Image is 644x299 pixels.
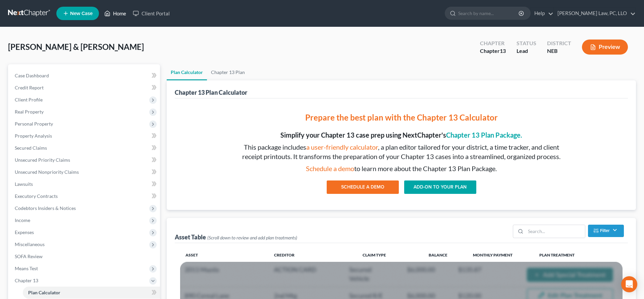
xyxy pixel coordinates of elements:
[9,130,160,142] a: Property Analysis
[9,250,160,263] a: SOFA Review
[306,164,354,172] a: Schedule a demo
[15,121,53,127] span: Personal Property
[23,287,160,299] a: Plan Calculator
[15,133,52,139] span: Property Analysis
[15,157,70,163] span: Unsecured Priority Claims
[15,217,30,223] span: Income
[180,248,269,262] th: Asset
[15,193,58,199] span: Executory Contracts
[15,253,43,259] span: SOFA Review
[239,112,564,123] p: Prepare the best plan with the Chapter 13 Calculator
[500,48,506,54] span: 13
[8,42,144,52] span: [PERSON_NAME] & [PERSON_NAME]
[588,225,624,237] button: Filter
[15,181,33,187] span: Lawsuits
[517,40,536,47] div: Status
[534,248,623,262] th: Plan Treatment
[101,7,129,19] a: Home
[517,47,536,55] div: Lead
[9,70,160,82] a: Case Dashboard
[531,7,553,19] a: Help
[239,130,564,140] p: Simplify your Chapter 13 case prep using NextChapter's
[129,7,173,19] a: Client Portal
[526,225,585,238] input: Search...
[15,241,45,247] span: Miscellaneous
[15,205,76,211] span: Codebtors Insiders & Notices
[15,278,38,283] span: Chapter 13
[15,169,79,175] span: Unsecured Nonpriority Claims
[446,131,522,139] a: Chapter 13 Plan Package.
[306,143,378,151] a: a user-friendly calculator
[15,85,44,90] span: Credit Report
[458,7,520,19] input: Search by name...
[621,276,637,292] div: Open Intercom Messenger
[423,248,468,262] th: Balance
[28,290,60,295] span: Plan Calculator
[70,11,93,16] span: New Case
[269,248,357,262] th: Creditor
[15,73,49,78] span: Case Dashboard
[15,97,43,102] span: Client Profile
[15,266,38,271] span: Means Test
[9,190,160,202] a: Executory Contracts
[480,40,506,47] div: Chapter
[175,233,297,241] div: Asset Table
[15,229,34,235] span: Expenses
[15,145,47,151] span: Secured Claims
[547,40,571,47] div: District
[327,180,399,194] button: SCHEDULE A DEMO
[15,109,44,115] span: Real Property
[357,248,424,262] th: Claim Type
[9,178,160,190] a: Lawsuits
[239,164,564,173] p: to learn more about the Chapter 13 Plan Package.
[480,47,506,55] div: Chapter
[582,40,628,55] button: Preview
[9,82,160,94] a: Credit Report
[554,7,636,19] a: [PERSON_NAME] Law, PC, LLO
[404,180,476,194] a: ADD-ON TO YOUR PLAN
[547,47,571,55] div: NEB
[239,142,564,161] p: This package includes , a plan editor tailored for your district, a time tracker, and client rece...
[175,88,247,96] div: Chapter 13 Plan Calculator
[9,154,160,166] a: Unsecured Priority Claims
[207,64,249,80] a: Chapter 13 Plan
[9,142,160,154] a: Secured Claims
[167,64,207,80] a: Plan Calculator
[468,248,534,262] th: Monthly Payment
[207,235,297,240] span: (Scroll down to review and add plan treatments)
[9,166,160,178] a: Unsecured Nonpriority Claims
